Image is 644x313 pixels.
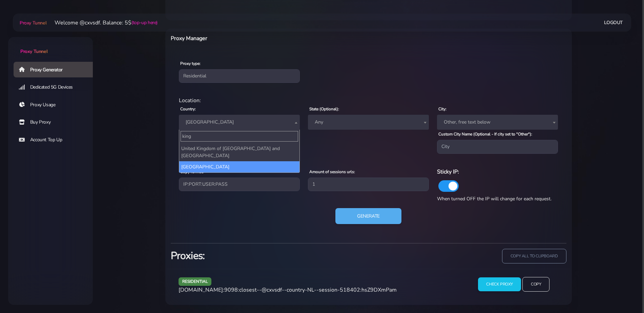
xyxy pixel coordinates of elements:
[14,97,98,113] a: Proxy Usage
[437,140,558,153] input: City
[438,131,532,137] label: Custom City Name (Optional - If city set to "Other"):
[14,132,98,148] a: Account Top Up
[522,277,549,292] input: Copy
[181,131,298,142] input: Search
[309,106,339,112] label: State (Optional):
[8,37,93,55] a: Proxy Tunnel
[14,79,98,95] a: Dedicated 5G Devices
[18,17,46,28] a: Proxy Tunnel
[20,20,46,26] span: Proxy Tunnel
[437,167,558,176] h6: Sticky IP:
[438,106,446,112] label: City:
[171,249,365,263] h3: Proxies:
[180,106,196,112] label: Country:
[46,19,158,27] li: Welcome @cxvsdf. Balance: 5$
[437,196,552,202] span: When turned OFF the IP will change for each request.
[308,115,429,130] span: Any
[183,117,296,127] span: Netherlands
[20,48,47,55] span: Proxy Tunnel
[604,16,623,29] a: Logout
[14,62,98,77] a: Proxy Generator
[437,115,558,130] span: Other, free text below
[179,115,300,130] span: Netherlands
[335,208,401,224] button: Generate
[478,277,521,291] input: Check Proxy
[179,143,299,161] li: United Kingdom of [GEOGRAPHIC_DATA] and [GEOGRAPHIC_DATA]
[179,277,212,286] span: residential
[179,286,397,294] span: [DOMAIN_NAME]:9098:closest--@cxvsdf--country-NL--session-518402:hsZ9DXmPam
[309,169,355,175] label: Amount of sessions urls:
[441,117,554,127] span: Other, free text below
[131,19,158,26] a: (top-up here)
[544,202,636,305] iframe: Webchat Widget
[180,60,201,67] label: Proxy type:
[312,117,425,127] span: Any
[502,249,566,263] input: copy all to clipboard
[171,34,398,43] h6: Proxy Manager
[179,161,299,172] li: [GEOGRAPHIC_DATA]
[14,114,98,130] a: Buy Proxy
[175,96,562,105] div: Location:
[175,159,562,167] div: Proxy Settings:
